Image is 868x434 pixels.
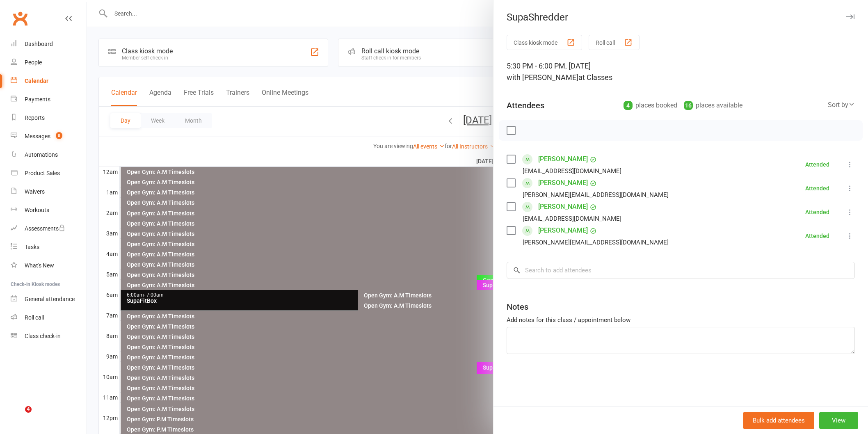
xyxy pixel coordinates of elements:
[523,213,621,224] div: [EMAIL_ADDRESS][DOMAIN_NAME]
[684,100,742,111] div: places available
[25,296,75,302] div: General attendance
[523,190,669,200] div: [PERSON_NAME][EMAIL_ADDRESS][DOMAIN_NAME]
[507,73,578,82] span: with [PERSON_NAME]
[507,100,544,111] div: Attendees
[507,35,582,50] button: Class kiosk mode
[828,100,855,110] div: Sort by
[538,200,588,213] a: [PERSON_NAME]
[25,333,61,339] div: Class check-in
[11,290,87,308] a: General attendance kiosk mode
[11,72,87,90] a: Calendar
[10,8,30,29] a: Clubworx
[11,201,87,219] a: Workouts
[805,209,829,215] div: Attended
[25,78,48,84] div: Calendar
[11,35,87,53] a: Dashboard
[11,183,87,201] a: Waivers
[11,308,87,327] a: Roll call
[507,60,855,83] div: 5:30 PM - 6:00 PM, [DATE]
[11,327,87,345] a: Class kiosk mode
[507,262,855,279] input: Search to add attendees
[25,133,50,139] div: Messages
[805,233,829,239] div: Attended
[819,412,858,429] button: View
[805,185,829,191] div: Attended
[11,256,87,275] a: What's New
[25,188,45,195] div: Waivers
[624,101,633,110] div: 4
[578,73,612,82] span: at Classes
[25,406,32,413] span: 4
[25,244,39,250] div: Tasks
[25,151,58,158] div: Automations
[11,90,87,109] a: Payments
[805,162,829,167] div: Attended
[589,35,640,50] button: Roll call
[56,132,62,139] span: 8
[25,225,65,232] div: Assessments
[25,41,53,47] div: Dashboard
[25,207,49,213] div: Workouts
[11,109,87,127] a: Reports
[507,315,855,325] div: Add notes for this class / appointment below
[11,238,87,256] a: Tasks
[538,153,588,166] a: [PERSON_NAME]
[523,166,621,176] div: [EMAIL_ADDRESS][DOMAIN_NAME]
[11,164,87,183] a: Product Sales
[684,101,693,110] div: 16
[25,314,44,321] div: Roll call
[11,127,87,146] a: Messages 8
[25,96,50,103] div: Payments
[538,224,588,237] a: [PERSON_NAME]
[523,237,669,248] div: [PERSON_NAME][EMAIL_ADDRESS][DOMAIN_NAME]
[11,53,87,72] a: People
[25,170,60,176] div: Product Sales
[8,406,28,426] iframe: Intercom live chat
[25,262,54,269] div: What's New
[11,219,87,238] a: Assessments
[25,59,42,66] div: People
[743,412,814,429] button: Bulk add attendees
[11,146,87,164] a: Automations
[624,100,677,111] div: places booked
[507,301,528,313] div: Notes
[493,11,868,23] div: SupaShredder
[538,176,588,190] a: [PERSON_NAME]
[25,114,45,121] div: Reports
